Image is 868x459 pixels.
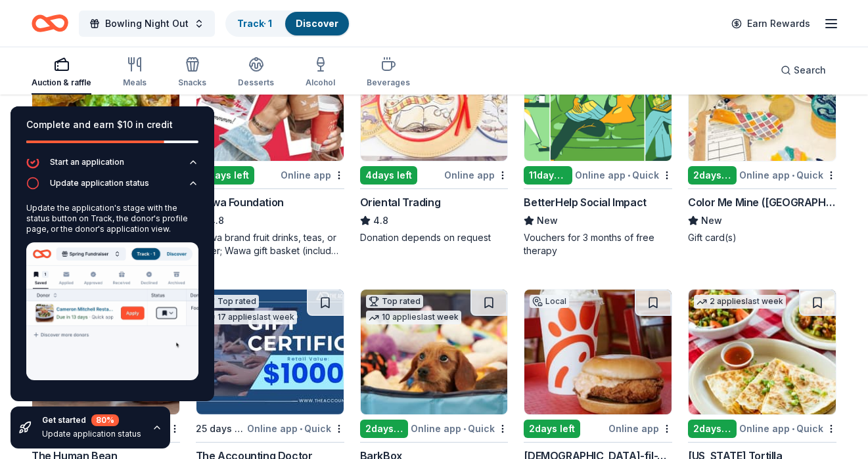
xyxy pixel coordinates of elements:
[689,290,836,414] img: Image for California Tortilla
[202,311,297,324] div: 17 applies last week
[178,51,206,95] button: Snacks
[196,194,284,210] div: Wawa Foundation
[247,420,344,437] div: Online app Quick
[91,414,119,426] div: 80 %
[32,77,91,88] div: Auction & raffle
[296,18,338,29] a: Discover
[202,295,259,308] div: Top rated
[792,424,794,434] span: •
[178,77,206,88] div: Snacks
[50,178,149,188] div: Update application status
[792,170,794,181] span: •
[688,166,737,185] div: 2 days left
[373,213,388,229] span: 4.8
[238,77,274,88] div: Desserts
[537,213,558,229] span: New
[26,242,198,380] img: Update
[105,16,189,32] span: Bowling Night Out
[367,77,410,88] div: Beverages
[524,166,572,185] div: 11 days left
[281,167,344,183] div: Online app
[688,231,836,244] div: Gift card(s)
[524,194,646,210] div: BetterHelp Social Impact
[238,51,274,95] button: Desserts
[237,18,272,29] a: Track· 1
[688,420,737,438] div: 2 days left
[196,35,344,257] a: Image for Wawa FoundationTop rated3 applieslast week11days leftOnline appWawa Foundation4.8Wawa b...
[123,77,147,88] div: Meals
[196,166,254,185] div: 11 days left
[524,420,580,438] div: 2 days left
[196,231,344,257] div: Wawa brand fruit drinks, teas, or water; Wawa gift basket (includes Wawa products and coupons)
[770,57,836,83] button: Search
[411,420,508,437] div: Online app Quick
[524,36,672,161] img: Image for BetterHelp Social Impact
[694,295,786,309] div: 2 applies last week
[196,36,344,161] img: Image for Wawa Foundation
[26,177,198,198] button: Update application status
[739,420,836,437] div: Online app Quick
[42,414,141,426] div: Get started
[366,295,423,308] div: Top rated
[608,420,672,437] div: Online app
[360,35,509,244] a: Image for Oriental TradingTop rated8 applieslast week4days leftOnline appOriental Trading4.8Donat...
[225,11,350,37] button: Track· 1Discover
[723,12,818,35] a: Earn Rewards
[701,213,722,229] span: New
[530,295,569,308] div: Local
[575,167,672,183] div: Online app Quick
[688,194,836,210] div: Color Me Mine ([GEOGRAPHIC_DATA])
[444,167,508,183] div: Online app
[360,420,409,438] div: 2 days left
[26,117,198,133] div: Complete and earn $10 in credit
[360,166,417,185] div: 4 days left
[42,429,141,439] div: Update application status
[524,231,672,257] div: Vouchers for 3 months of free therapy
[79,11,215,37] button: Bowling Night Out
[463,424,466,434] span: •
[361,36,508,161] img: Image for Oriental Trading
[26,156,198,177] button: Start an application
[688,35,836,244] a: Image for Color Me Mine (Ridgewood)1 applylast weekLocal2days leftOnline app•QuickColor Me Mine (...
[360,194,441,210] div: Oriental Trading
[32,8,68,39] a: Home
[524,290,672,414] img: Image for Chick-fil-A (Ramsey)
[366,311,461,324] div: 10 applies last week
[26,198,198,391] div: Update application status
[306,77,335,88] div: Alcohol
[739,167,836,183] div: Online app Quick
[123,51,147,95] button: Meals
[26,203,198,234] div: Update the application's stage with the status button on Track, the donor's profile page, or the ...
[306,51,335,95] button: Alcohol
[524,35,672,257] a: Image for BetterHelp Social Impact23 applieslast week11days leftOnline app•QuickBetterHelp Social...
[196,290,344,414] img: Image for The Accounting Doctor
[50,157,124,167] div: Start an application
[689,36,836,161] img: Image for Color Me Mine (Ridgewood)
[628,170,630,181] span: •
[794,62,826,78] span: Search
[300,424,302,434] span: •
[32,51,91,95] button: Auction & raffle
[367,51,410,95] button: Beverages
[360,231,509,244] div: Donation depends on request
[361,290,508,414] img: Image for BarkBox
